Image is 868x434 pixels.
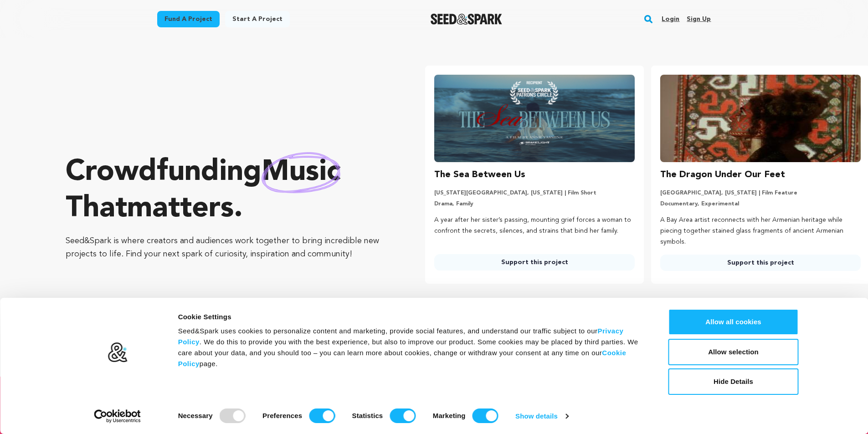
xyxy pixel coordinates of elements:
button: Allow all cookies [668,309,799,335]
p: A year after her sister’s passing, mounting grief forces a woman to confront the secrets, silence... [434,215,635,237]
a: Show details [515,409,568,423]
a: Usercentrics Cookiebot - opens in a new window [77,409,157,423]
strong: Preferences [262,412,302,419]
span: matters [127,194,234,224]
a: Support this project [660,255,861,271]
img: The Dragon Under Our Feet image [660,75,861,162]
a: Seed&Spark Homepage [431,14,502,25]
a: Start a project [225,11,290,27]
legend: Consent Selection [178,405,178,405]
a: Login [662,12,679,26]
a: Fund a project [157,11,220,27]
button: Allow selection [668,339,799,365]
p: Crowdfunding that . [66,154,389,227]
a: Support this project [434,254,635,271]
div: Seed&Spark uses cookies to personalize content and marketing, provide social features, and unders... [178,326,648,369]
p: Drama, Family [434,200,635,208]
a: Sign up [687,12,711,26]
strong: Marketing [433,412,466,419]
h3: The Dragon Under Our Feet [660,168,785,182]
p: Seed&Spark is where creators and audiences work together to bring incredible new projects to life... [66,235,389,261]
img: hand sketched image [262,152,340,193]
button: Hide Details [668,368,799,395]
img: logo [107,342,128,363]
img: The Sea Between Us image [434,75,635,162]
p: [US_STATE][GEOGRAPHIC_DATA], [US_STATE] | Film Short [434,189,635,197]
strong: Statistics [352,412,383,419]
p: [GEOGRAPHIC_DATA], [US_STATE] | Film Feature [660,189,861,197]
div: Cookie Settings [178,311,648,322]
strong: Necessary [178,412,213,419]
p: Documentary, Experimental [660,200,861,208]
h3: The Sea Between Us [434,168,525,182]
img: Seed&Spark Logo Dark Mode [431,14,502,25]
p: A Bay Area artist reconnects with her Armenian heritage while piecing together stained glass frag... [660,215,861,247]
